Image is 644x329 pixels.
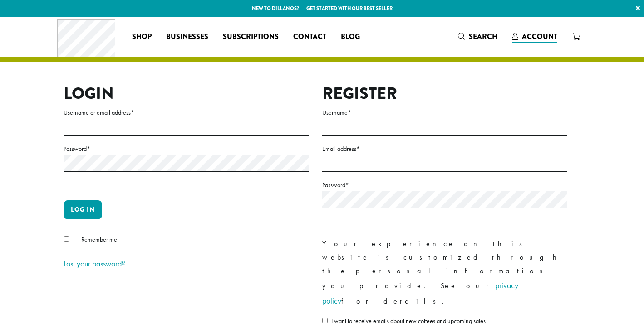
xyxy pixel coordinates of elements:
[322,179,567,191] label: Password
[341,31,360,43] span: Blog
[81,235,117,243] span: Remember me
[322,280,518,306] a: privacy policy
[322,107,567,118] label: Username
[64,200,102,219] button: Log in
[166,31,208,43] span: Businesses
[132,31,152,43] span: Shop
[306,5,393,12] a: Get started with our best seller
[125,29,159,44] a: Shop
[64,84,309,103] h2: Login
[522,31,557,42] span: Account
[469,31,497,42] span: Search
[322,84,567,103] h2: Register
[322,318,328,323] input: I want to receive emails about new coffees and upcoming sales.
[64,258,125,269] a: Lost your password?
[451,29,505,44] a: Search
[293,31,326,43] span: Contact
[64,143,309,155] label: Password
[331,317,487,325] span: I want to receive emails about new coffees and upcoming sales.
[322,237,567,309] p: Your experience on this website is customized through the personal information you provide. See o...
[223,31,279,43] span: Subscriptions
[322,143,567,155] label: Email address
[64,107,309,118] label: Username or email address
